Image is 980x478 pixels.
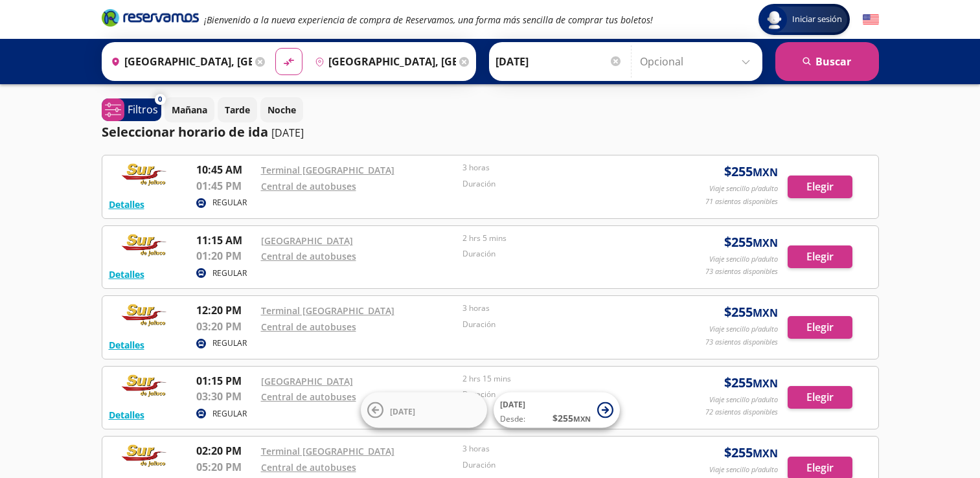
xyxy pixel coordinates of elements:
p: Duración [462,319,658,330]
button: Tarde [218,97,257,122]
p: 3 horas [462,302,658,314]
a: Central de autobuses [261,461,356,473]
p: Duración [462,178,658,190]
img: RESERVAMOS [109,233,180,258]
button: 0Filtros [102,98,161,121]
p: Mañana [172,103,207,117]
span: $ 255 [724,233,778,252]
p: 3 horas [462,443,658,455]
button: Elegir [788,386,852,409]
button: Elegir [788,245,852,268]
span: Desde: [500,413,525,425]
button: Elegir [788,176,852,198]
p: Noche [268,103,296,117]
p: Filtros [128,102,158,117]
small: MXN [753,376,778,391]
a: Terminal [GEOGRAPHIC_DATA] [261,304,394,317]
button: English [863,12,879,28]
a: [GEOGRAPHIC_DATA] [261,234,353,247]
small: MXN [753,165,778,179]
span: 0 [158,94,162,105]
p: 10:45 AM [196,162,255,177]
span: $ 255 [724,443,778,462]
a: Central de autobuses [261,321,356,333]
span: $ 255 [724,373,778,393]
input: Elegir Fecha [496,45,622,78]
a: Brand Logo [102,8,199,31]
p: REGULAR [212,267,247,279]
p: REGULAR [212,197,247,209]
span: $ 255 [724,162,778,181]
span: [DATE] [500,399,525,410]
small: MXN [573,414,591,424]
p: Seleccionar horario de ida [102,122,268,142]
p: 3 horas [462,162,658,174]
p: 03:30 PM [196,389,255,404]
p: Viaje sencillo p/adulto [709,183,778,194]
span: $ 255 [553,411,591,425]
img: RESERVAMOS [109,373,180,399]
a: Terminal [GEOGRAPHIC_DATA] [261,164,394,176]
small: MXN [753,446,778,461]
p: [DATE] [271,125,304,141]
button: [DATE] [361,393,487,428]
p: Viaje sencillo p/adulto [709,254,778,265]
a: Central de autobuses [261,180,356,192]
span: [DATE] [390,405,415,416]
button: Elegir [788,316,852,339]
p: 01:45 PM [196,178,255,194]
p: Duración [462,248,658,260]
p: Tarde [225,103,250,117]
button: Buscar [775,42,879,81]
p: 72 asientos disponibles [705,407,778,418]
button: Detalles [109,408,144,422]
button: [DATE]Desde:$255MXN [494,393,620,428]
span: $ 255 [724,302,778,322]
img: RESERVAMOS [109,443,180,469]
small: MXN [753,236,778,250]
input: Buscar Destino [310,45,456,78]
p: 73 asientos disponibles [705,266,778,277]
button: Noche [260,97,303,122]
input: Buscar Origen [106,45,252,78]
button: Mañana [165,97,214,122]
p: Viaje sencillo p/adulto [709,464,778,475]
a: Central de autobuses [261,391,356,403]
p: Viaje sencillo p/adulto [709,324,778,335]
p: 05:20 PM [196,459,255,475]
button: Detalles [109,267,144,281]
p: 2 hrs 5 mins [462,233,658,244]
small: MXN [753,306,778,320]
a: Central de autobuses [261,250,356,262]
p: REGULAR [212,337,247,349]
p: Viaje sencillo p/adulto [709,394,778,405]
i: Brand Logo [102,8,199,27]
input: Opcional [640,45,756,78]
p: 2 hrs 15 mins [462,373,658,385]
p: 71 asientos disponibles [705,196,778,207]
button: Detalles [109,338,144,352]
p: 12:20 PM [196,302,255,318]
p: 11:15 AM [196,233,255,248]
p: 03:20 PM [196,319,255,334]
p: 02:20 PM [196,443,255,459]
a: [GEOGRAPHIC_DATA] [261,375,353,387]
em: ¡Bienvenido a la nueva experiencia de compra de Reservamos, una forma más sencilla de comprar tus... [204,14,653,26]
p: REGULAR [212,408,247,420]
p: Duración [462,389,658,400]
p: 01:20 PM [196,248,255,264]
button: Detalles [109,198,144,211]
a: Terminal [GEOGRAPHIC_DATA] [261,445,394,457]
p: 73 asientos disponibles [705,337,778,348]
p: Duración [462,459,658,471]
span: Iniciar sesión [787,13,847,26]
p: 01:15 PM [196,373,255,389]
img: RESERVAMOS [109,162,180,188]
img: RESERVAMOS [109,302,180,328]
